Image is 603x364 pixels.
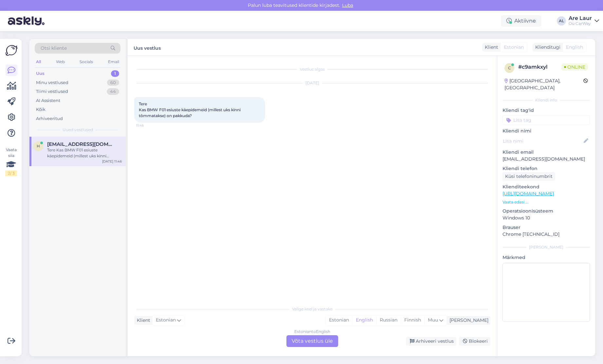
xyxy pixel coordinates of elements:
[36,97,60,104] div: AI Assistent
[294,329,330,335] div: Estonian to English
[502,128,590,134] p: Kliendi nimi
[401,315,424,325] div: Finnish
[569,21,592,26] div: Oü CarWay
[447,317,488,324] div: [PERSON_NAME]
[63,127,93,133] span: Uued vestlused
[36,88,68,95] div: Tiimi vestlused
[36,115,63,122] div: Arhiveeritud
[134,306,490,312] div: Valige keel ja vastake
[36,70,45,77] div: Uus
[47,147,122,159] div: Tere Kas BMW F01 esiuste käepidemeid (millest uks kinni tõmmatakse) on pakkuda?
[134,66,490,72] div: Vestlus algas
[502,172,555,181] div: Küsi telefoninumbrit
[35,58,42,66] div: All
[36,106,46,113] div: Kõik
[533,44,560,51] div: Klienditugi
[107,58,120,66] div: Email
[134,317,150,324] div: Klient
[502,191,554,197] a: [URL][DOMAIN_NAME]
[502,231,590,238] p: Chrome [TECHNICAL_ID]
[502,224,590,231] p: Brauser
[502,208,590,215] p: Operatsioonisüsteem
[482,44,498,51] div: Klient
[5,147,17,176] div: Vaata siia
[459,337,490,346] div: Blokeeri
[107,88,119,95] div: 44
[508,65,511,70] span: c
[326,315,352,325] div: Estonian
[502,165,590,172] p: Kliendi telefon
[139,101,242,118] span: Tere Kas BMW F01 esiuste käepidemeid (millest uks kinni tõmmatakse) on pakkuda?
[5,44,18,57] img: Askly Logo
[501,15,541,27] div: Aktiivne
[376,315,401,325] div: Russian
[5,170,17,176] div: 2 / 3
[561,63,588,71] span: Online
[134,43,161,52] label: Uus vestlus
[340,2,355,8] span: Luba
[55,58,66,66] div: Web
[502,115,590,125] input: Lisa tag
[502,244,590,250] div: [PERSON_NAME]
[502,183,590,190] p: Klienditeekond
[134,80,490,86] div: [DATE]
[569,16,599,26] a: Are LaurOü CarWay
[37,144,40,148] span: h
[502,97,590,103] div: Kliendi info
[78,58,94,66] div: Socials
[502,215,590,221] p: Windows 10
[107,79,119,86] div: 60
[41,45,67,52] span: Otsi kliente
[502,107,590,114] p: Kliendi tag'id
[504,78,583,91] div: [GEOGRAPHIC_DATA], [GEOGRAPHIC_DATA]
[504,44,524,51] span: Estonian
[111,70,119,77] div: 1
[102,159,122,164] div: [DATE] 11:46
[352,315,376,325] div: English
[518,63,561,71] div: # c9amkxyl
[502,149,590,156] p: Kliendi email
[406,337,456,346] div: Arhiveeri vestlus
[36,79,68,86] div: Minu vestlused
[502,156,590,163] p: [EMAIL_ADDRESS][DOMAIN_NAME]
[136,123,161,128] span: 11:46
[428,317,438,323] span: Muu
[557,16,566,26] div: AL
[502,254,590,261] p: Märkmed
[503,137,582,145] input: Lisa nimi
[566,44,583,51] span: English
[502,199,590,205] p: Vaata edasi ...
[569,16,592,21] div: Are Laur
[47,141,115,147] span: hindreusm@gmail.com
[286,335,338,347] div: Võta vestlus üle
[156,317,176,324] span: Estonian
